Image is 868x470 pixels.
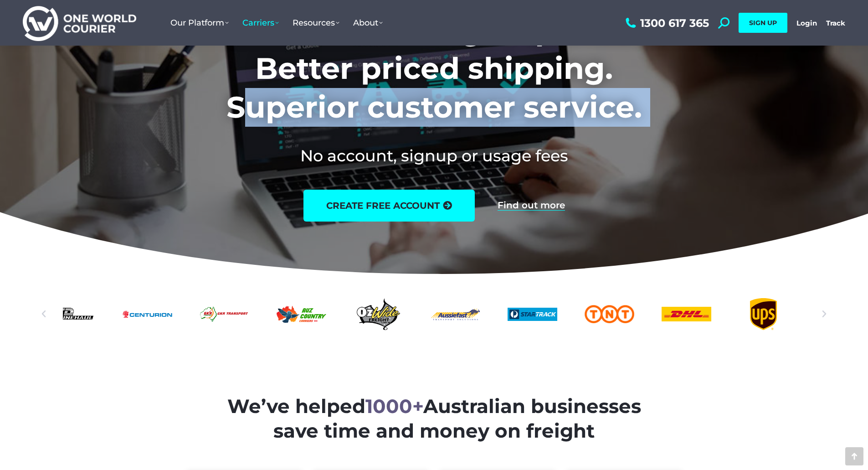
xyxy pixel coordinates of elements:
a: About [346,9,390,37]
div: 21 / 25 [123,298,172,330]
div: 2 / 25 [585,298,634,330]
a: startrack australia logo [508,298,557,330]
a: create free account [303,190,475,222]
img: One World Courier [23,5,136,41]
div: 23 / 25 [277,298,326,330]
a: UPS logo [739,298,788,330]
span: 1000+ [365,394,423,418]
a: MFD Linehaul transport logo [46,298,95,330]
a: DHl logo [662,298,711,330]
span: Carriers [242,18,279,28]
a: SIGN UP [739,13,787,33]
div: 3 / 25 [662,298,711,330]
div: Slides [63,298,806,330]
span: SIGN UP [749,19,777,27]
a: Centurion-logo [123,298,172,330]
div: 4 / 25 [739,298,788,330]
h2: No account, signup or usage fees [149,145,719,167]
a: Login [796,19,817,27]
div: 24 / 25 [354,298,403,330]
a: TNT logo Australian freight company [585,298,634,330]
h2: We’ve helped Australian businesses save time and money on freight [207,394,661,444]
div: 20 / 25 [46,298,95,330]
span: About [353,18,383,28]
a: Find out more [498,201,565,211]
div: 25 / 25 [431,298,480,330]
a: Our Platform [164,9,236,37]
a: OzWide-Freight-logo [354,298,403,330]
span: Our Platform [170,18,229,28]
span: Resources [293,18,339,28]
a: Auz-Country-logo [277,298,326,330]
a: 1300 617 365 [623,17,709,29]
a: GKR-Transport-Logo-long-text-M [200,298,249,330]
div: 1 / 25 [508,298,557,330]
div: 22 / 25 [200,298,249,330]
a: Carriers [236,9,286,37]
a: Aussiefast-Transport-logo [431,298,480,330]
a: Track [826,19,845,27]
a: Resources [286,9,346,37]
